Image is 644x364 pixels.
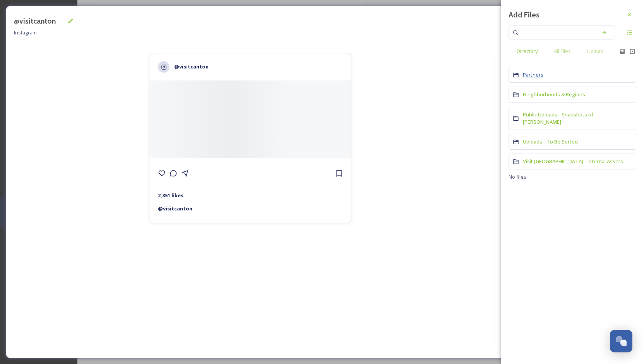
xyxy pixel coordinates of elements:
span: Partners [523,71,543,78]
span: No files. [509,173,551,181]
span: Uploads - To Be Sorted [523,138,578,145]
span: Upload [587,48,604,55]
h3: @visitcanton [14,15,56,27]
strong: @ visitcanton [158,205,192,212]
h3: Add Files [509,9,540,21]
strong: @visitcanton [174,63,209,70]
span: Neighborhoods & Regions [523,91,585,98]
span: Instagram [14,29,37,36]
button: Open Chat [610,330,632,352]
span: Public Uploads - Snapshots of [PERSON_NAME] [523,111,593,125]
span: Directory [517,48,538,55]
span: All Files [554,48,571,55]
strong: 2,351 likes [158,192,183,199]
span: Visit [GEOGRAPHIC_DATA] - Internal Assets [523,158,623,165]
